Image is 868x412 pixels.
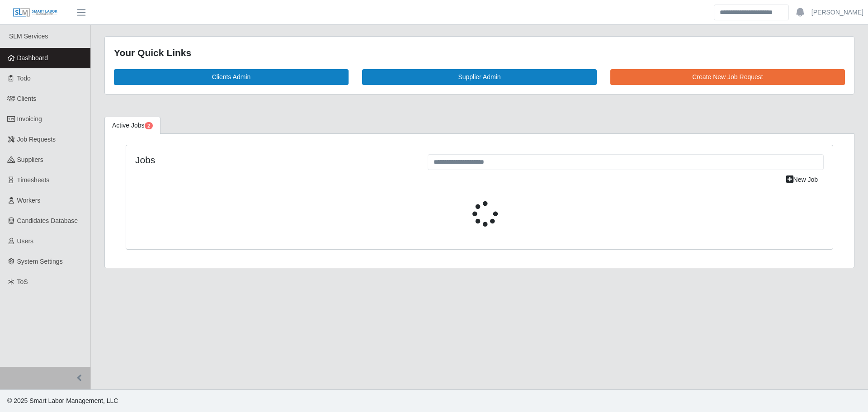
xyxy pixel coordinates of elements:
span: Todo [17,75,31,82]
span: Candidates Database [17,217,78,224]
span: Job Requests [17,136,56,143]
a: Supplier Admin [362,69,597,85]
span: Clients [17,95,37,102]
span: ToS [17,278,28,285]
span: Users [17,237,34,245]
span: SLM Services [9,33,48,40]
h4: Jobs [135,154,414,166]
a: Active Jobs [104,117,160,134]
span: Workers [17,197,41,204]
span: © 2025 Smart Labor Management, LLC [7,397,118,404]
img: SLM Logo [13,8,58,18]
span: Invoicing [17,115,42,123]
a: [PERSON_NAME] [811,8,863,17]
span: Timesheets [17,176,50,184]
span: System Settings [17,258,63,265]
span: Dashboard [17,54,48,62]
span: Pending Jobs [145,122,153,129]
a: Clients Admin [114,69,349,85]
a: Create New Job Request [610,69,845,85]
a: New Job [780,172,824,188]
span: Suppliers [17,156,43,163]
input: Search [714,5,789,20]
div: Your Quick Links [114,46,845,60]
